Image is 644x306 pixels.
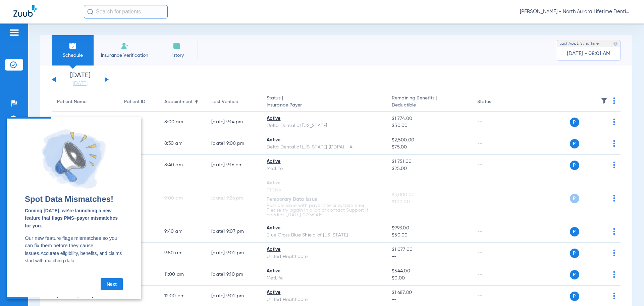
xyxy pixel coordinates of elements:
img: Zuub Logo [13,5,37,17]
span: -- [392,296,466,303]
span: Insurance Payer [267,102,381,109]
span: $544.00 [392,268,466,275]
div: Active [267,289,381,296]
div: United Healthcare [267,253,381,260]
img: group-dot-blue.svg [613,250,615,256]
span: Insurance Verification [99,52,151,59]
img: last sync help info [613,41,618,46]
img: group-dot-blue.svg [613,293,615,299]
td: [DATE] 9:08 PM [206,133,261,155]
td: 8:30 AM [159,133,206,155]
td: -- [472,155,517,176]
div: Blue Cross Blue Shield of [US_STATE] [267,232,381,239]
span: $25.00 [392,165,466,172]
div: United Healthcare [267,296,381,303]
span: $100.00 [392,199,466,206]
td: 9:50 AM [159,243,206,264]
span: $1,077.00 [392,246,466,253]
td: 9:00 AM [159,176,206,221]
span: $3,000.00 [392,191,466,199]
img: group-dot-blue.svg [613,97,615,104]
div: CIGNA [267,187,381,194]
span: $50.00 [392,122,466,129]
td: 9:40 AM [159,221,206,243]
span: P [570,161,579,170]
span: P [570,139,579,148]
td: 8:00 AM [159,112,206,133]
div: MetLife [267,275,381,282]
span: P [570,270,579,279]
span: [DATE] - 08:01 AM [567,50,610,57]
td: [DATE] 9:26 PM [206,176,261,221]
td: -- [472,176,517,221]
span: $1,774.00 [392,115,466,122]
div: MetLife [267,165,381,172]
div: Last Verified [211,98,238,105]
span: P [570,118,579,127]
div: Active [267,115,381,122]
span: $75.00 [392,144,466,151]
span: History [161,52,193,59]
h2: Spot Data Mismatches! [18,80,116,84]
div: Active [267,246,381,253]
a: [DATE] [60,80,100,87]
td: [DATE] 9:14 PM [206,112,261,133]
td: 11:00 AM [159,264,206,286]
div: Appointment [164,98,193,105]
div: Active [267,268,381,275]
th: Remaining Benefits | [386,93,472,112]
td: -- [472,133,517,155]
span: P [570,249,579,258]
span: Temporary Data Issue [267,197,317,202]
img: group-dot-blue.svg [613,271,615,278]
input: Search for patients [84,5,168,18]
span: Our new feature flags mismatches so you can fix them before they cause issues. [18,118,111,139]
td: -- [472,112,517,133]
td: [DATE] 9:16 PM [206,155,261,176]
td: [DATE] 9:02 PM [206,243,261,264]
span: Last Appt. Sync Time: [559,40,600,47]
span: $2,500.00 [392,137,466,144]
img: Schedule [69,42,77,50]
div: Active [267,137,381,144]
li: [DATE] [60,72,100,87]
span: -- [392,253,466,260]
td: -- [472,221,517,243]
span: P [570,227,579,236]
img: group-dot-blue.svg [613,162,615,168]
img: History [173,42,181,50]
img: Search Icon [87,9,93,15]
span: P [570,292,579,301]
img: Manual Insurance Verification [121,42,129,50]
img: group-dot-blue.svg [613,140,615,147]
a: Next [94,161,116,173]
td: [DATE] 9:07 PM [206,221,261,243]
img: filter.svg [601,97,607,104]
td: [PERSON_NAME] [52,112,119,133]
td: -- [472,243,517,264]
div: Delta Dental of [US_STATE] (DDPA) - AI [267,144,381,151]
img: group-dot-blue.svg [613,119,615,125]
div: Patient Name [57,98,113,105]
div: Appointment [164,98,201,105]
img: group-dot-blue.svg [613,228,615,235]
span: $1,687.80 [392,289,466,296]
span: P [570,194,579,203]
div: Active [267,180,381,187]
th: Status | [261,93,386,112]
span: $1,751.00 [392,158,466,165]
div: Patient ID [124,98,154,105]
div: Patient Name [57,98,87,105]
div: Active [267,158,381,165]
img: group-dot-blue.svg [613,195,615,202]
span: $0.00 [392,275,466,282]
span: Coming [DATE], we’re launching a new feature that flags PMS–payer mismatches for you. [18,91,111,111]
p: Possible issue with payer site or system error. Please try again in a bit or contact Support if n... [267,203,381,217]
span: Schedule [57,52,89,59]
div: Patient ID [124,98,145,105]
td: -- [472,264,517,286]
img: hamburger-icon [9,29,19,37]
div: Last Verified [211,98,256,105]
span: $50.00 [392,232,466,239]
td: [DATE] 9:10 PM [206,264,261,286]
